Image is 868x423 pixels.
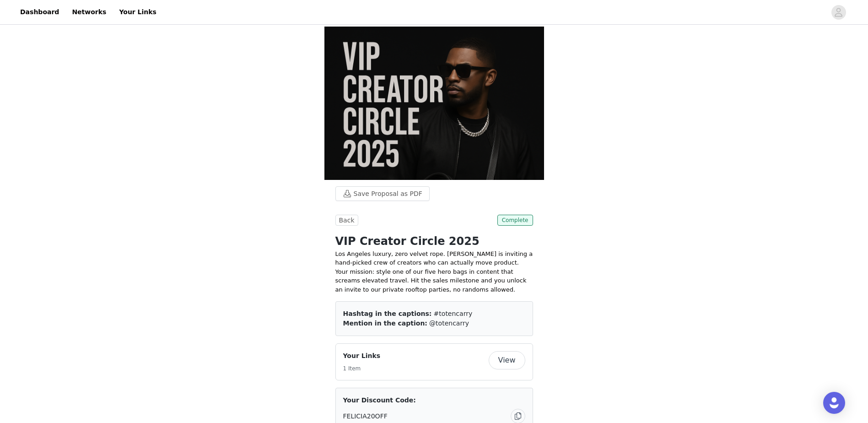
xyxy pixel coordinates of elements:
span: Hashtag in the captions: [343,310,432,317]
a: Dashboard [15,2,65,22]
span: Mention in the caption: [343,320,427,327]
span: FELICIA20OFF [343,412,388,421]
p: Los Angeles luxury, zero velvet rope. [PERSON_NAME] is inviting a hand-picked crew of creators wh... [335,249,533,294]
h5: 1 Item [343,364,381,373]
span: @totencarry [429,320,469,327]
span: #totencarry [434,310,473,317]
h1: VIP Creator Circle 2025 [335,233,533,249]
button: Save Proposal as PDF [335,186,430,201]
div: Open Intercom Messenger [823,392,845,414]
img: campaign image [324,27,544,180]
div: avatar [834,5,843,20]
h4: Your Links [343,351,381,361]
span: Complete [497,215,533,226]
a: Networks [66,2,112,22]
a: Your Links [113,2,162,22]
button: Back [335,215,358,226]
span: Your Discount Code: [343,396,416,405]
button: View [489,351,525,369]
